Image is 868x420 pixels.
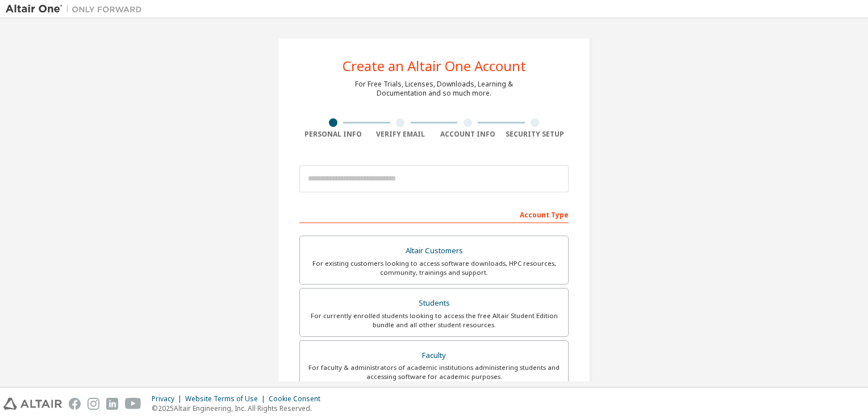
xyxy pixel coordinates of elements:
[367,130,435,139] div: Verify Email
[355,80,513,98] div: For Free Trials, Licenses, Downloads, Learning & Documentation and so much more.
[307,295,561,311] div: Students
[125,398,141,410] img: youtube.svg
[106,398,118,410] img: linkedin.svg
[343,59,526,73] div: Create an Altair One Account
[6,3,148,15] img: Altair One
[299,205,569,223] div: Account Type
[299,130,367,139] div: Personal Info
[269,394,327,403] div: Cookie Consent
[152,394,185,403] div: Privacy
[502,130,569,139] div: Security Setup
[69,398,81,410] img: facebook.svg
[307,311,561,330] div: For currently enrolled students looking to access the free Altair Student Edition bundle and all ...
[307,348,561,364] div: Faculty
[87,398,99,410] img: instagram.svg
[152,403,327,413] p: © 2025 Altair Engineering, Inc. All Rights Reserved.
[434,130,502,139] div: Account Info
[307,243,561,259] div: Altair Customers
[3,398,62,410] img: altair_logo.svg
[185,394,269,403] div: Website Terms of Use
[307,259,561,277] div: For existing customers looking to access software downloads, HPC resources, community, trainings ...
[307,363,561,381] div: For faculty & administrators of academic institutions administering students and accessing softwa...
